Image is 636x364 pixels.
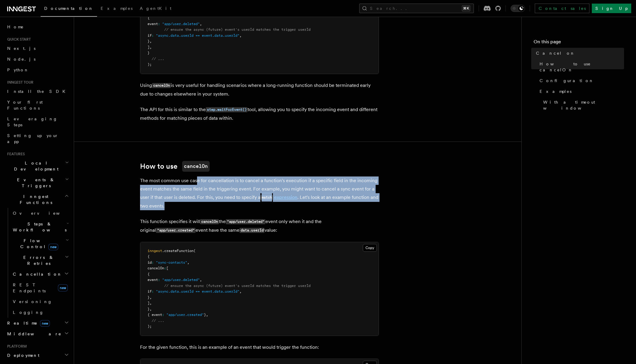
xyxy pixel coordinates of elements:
[200,22,202,26] span: ,
[5,37,31,42] span: Quick start
[7,133,59,144] span: Setting up your app
[7,116,58,127] span: Leveraging Steps
[148,51,150,55] span: }
[164,266,166,270] span: :
[10,208,70,219] a: Overview
[206,107,248,112] code: step.waitForEvent()
[148,33,152,38] span: if
[535,4,589,13] a: Contact sales
[5,54,70,64] a: Node.js
[537,59,624,75] a: How to use cancelOn
[148,278,158,282] span: event
[7,57,36,62] span: Node.js
[152,319,164,323] span: // ...
[150,295,152,300] span: ,
[150,45,152,49] span: ,
[206,313,208,317] span: ,
[148,62,152,67] span: );
[156,33,239,38] span: "async.data.userId == event.data.userId"
[204,313,206,317] span: }
[5,193,64,205] span: Inngest Functions
[5,130,70,147] a: Setting up your app
[150,39,152,43] span: ,
[41,2,97,17] a: Documentation
[140,176,379,210] p: The most common use case for cancellation is to cancel a function's execution if a specific field...
[534,48,624,59] a: Cancel on
[200,278,202,282] span: ,
[13,211,74,216] span: Overview
[40,320,50,327] span: new
[97,2,136,16] a: Examples
[140,81,379,98] p: Using is very useful for handling scenarios where a long-running function should be terminated ea...
[5,352,39,358] span: Deployment
[462,5,470,11] kbd: ⌘K
[10,269,70,279] button: Cancellation
[540,88,572,94] span: Examples
[10,307,70,318] a: Logging
[158,278,160,282] span: :
[182,161,210,172] code: cancelOn
[156,289,239,294] span: "async.data.userId == event.data.userId"
[164,284,311,288] span: // ensure the async (future) event's userId matches the trigger userId
[7,100,43,110] span: Your first Functions
[536,50,575,56] span: Cancel on
[239,289,242,294] span: ,
[166,313,204,317] span: "app/user.created"
[5,43,70,54] a: Next.js
[7,67,29,72] span: Python
[10,235,70,252] button: Flow Controlnew
[5,97,70,113] a: Your first Functions
[10,219,70,235] button: Steps & Workflows
[162,278,200,282] span: "app/user.deleted"
[166,266,168,270] span: [
[140,161,210,172] a: How to usecancelOn
[148,16,150,20] span: {
[10,254,65,266] span: Errors & Retries
[148,324,152,328] span: );
[200,219,219,224] code: cancelOn
[152,33,154,38] span: :
[148,289,152,294] span: if
[5,64,70,75] a: Python
[136,2,175,16] a: AgentKit
[540,78,594,84] span: Configuration
[162,313,164,317] span: :
[148,39,150,43] span: }
[158,22,160,26] span: :
[187,260,189,265] span: ,
[274,194,297,200] a: expression
[5,152,25,156] span: Features
[541,97,624,113] a: With a timeout window
[148,45,150,49] span: ]
[13,310,44,315] span: Logging
[156,260,187,265] span: "sync-contacts"
[148,249,162,253] span: inngest
[140,217,379,235] p: This function specifies it will the event only when it and the original event have the same value:
[10,271,62,277] span: Cancellation
[148,313,162,317] span: { event
[58,284,68,291] span: new
[148,22,158,26] span: event
[148,301,150,305] span: ]
[164,27,311,32] span: // ensure the async (future) event's userId matches the trigger userId
[148,307,150,311] span: }
[148,272,150,276] span: {
[5,208,70,318] div: Inngest Functions
[150,301,152,305] span: ,
[193,249,196,253] span: (
[5,86,70,97] a: Install the SDK
[48,244,58,250] span: new
[140,343,379,351] p: For the given function, this is an example of an event that would trigger the function:
[540,61,624,73] span: How to use cancelOn
[543,99,624,111] span: With a timeout window
[226,219,265,224] code: "app/user.deleted"
[148,260,152,265] span: id
[5,174,70,191] button: Events & Triggers
[511,5,525,12] button: Toggle dark mode
[152,260,154,265] span: :
[148,295,150,300] span: }
[10,238,66,250] span: Flow Control
[13,282,46,293] span: REST Endpoints
[5,113,70,130] a: Leveraging Steps
[537,86,624,97] a: Examples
